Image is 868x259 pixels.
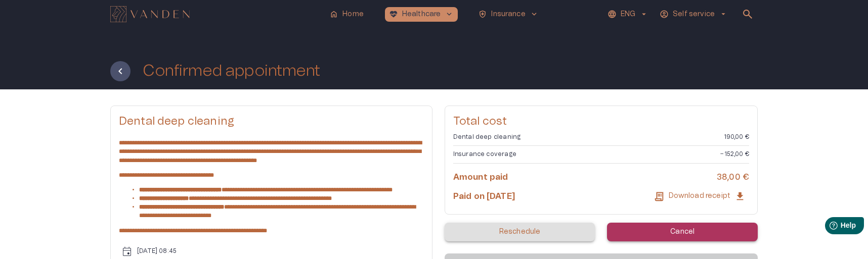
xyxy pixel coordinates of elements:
p: Insurance coverage [453,150,516,159]
button: homeHome [325,7,369,22]
p: Home [342,9,364,20]
button: ENG [606,7,650,22]
p: Insurance [491,9,525,20]
h6: 38,00 € [717,172,749,183]
button: health_and_safetyInsurancekeyboard_arrow_down [474,7,542,22]
span: home [329,10,338,19]
iframe: Help widget launcher [789,213,868,241]
a: Navigate to homepage [110,7,321,21]
p: Dental deep cleaning [453,133,520,141]
button: Cancel [607,223,758,241]
img: Vanden logo [110,6,190,22]
h6: Amount paid [453,172,508,183]
h6: Paid on [DATE] [453,191,515,202]
span: health_and_safety [478,10,487,19]
button: ecg_heartHealthcarekeyboard_arrow_down [385,7,458,22]
p: ENG [621,9,635,20]
p: Healthcare [402,9,441,20]
button: Reschedule [445,223,595,241]
div: editable markdown [119,139,424,235]
p: Cancel [670,227,695,237]
span: keyboard_arrow_down [445,10,454,19]
p: Self service [673,9,715,20]
span: event [121,245,133,257]
span: arrow_drop_down [719,10,728,19]
button: Self servicearrow_drop_down [658,7,729,22]
p: Reschedule [499,227,541,237]
button: Download receipt [650,187,749,206]
button: open search modal [737,4,758,24]
p: 190,00 € [724,133,749,141]
span: search [742,8,754,20]
h5: Total cost [453,114,749,129]
span: keyboard_arrow_down [530,10,539,19]
p: −152,00 € [720,150,749,159]
h5: Dental deep cleaning [119,114,424,129]
p: [DATE] 08:45 [137,247,177,255]
span: ecg_heart [389,10,398,19]
button: Back [110,61,131,81]
p: Download receipt [669,191,730,201]
h1: Confirmed appointment [143,62,320,80]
